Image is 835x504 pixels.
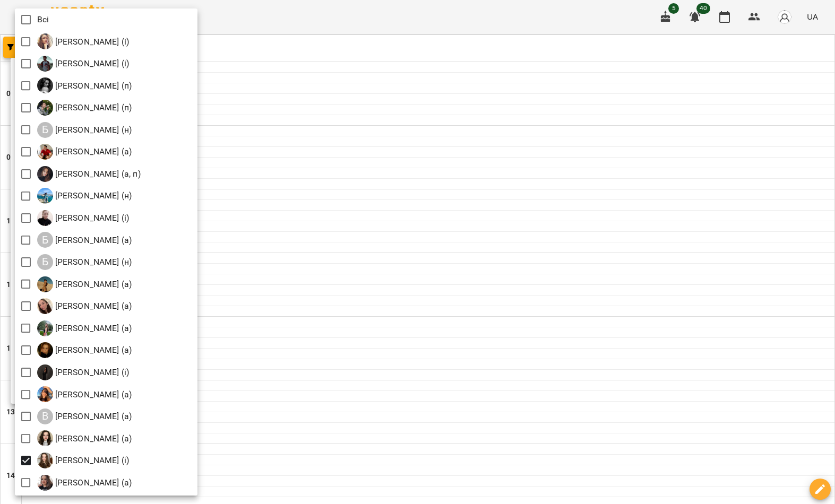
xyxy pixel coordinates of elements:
[37,386,132,402] a: В [PERSON_NAME] (а)
[37,364,53,380] img: В
[37,210,53,226] img: Б
[37,453,53,468] img: Г
[37,56,130,72] div: Ілля Закіров (і)
[37,475,132,491] a: Г [PERSON_NAME] (а)
[37,254,53,270] div: Б
[37,13,49,26] p: Всі
[37,122,132,138] div: Балан Вікторія (н)
[37,144,53,160] img: Б
[37,166,141,182] div: Бень Дар'я Олегівна (а, п)
[53,322,132,335] p: [PERSON_NAME] (а)
[53,124,132,136] p: [PERSON_NAME] (н)
[37,298,132,314] a: Б [PERSON_NAME] (а)
[37,56,53,72] img: І
[37,342,132,358] div: Білоскурська Олександра Романівна (а)
[53,476,132,489] p: [PERSON_NAME] (а)
[53,454,130,467] p: [PERSON_NAME] (і)
[37,364,130,380] div: Ваганова Юлія (і)
[37,342,53,358] img: Б
[53,57,130,70] p: [PERSON_NAME] (і)
[53,432,132,445] p: [PERSON_NAME] (а)
[37,320,132,336] a: Б [PERSON_NAME] (а)
[37,77,53,93] img: А
[53,344,132,357] p: [PERSON_NAME] (а)
[53,145,132,158] p: [PERSON_NAME] (а)
[53,101,132,114] p: [PERSON_NAME] (п)
[37,122,132,138] a: Б [PERSON_NAME] (н)
[37,276,132,292] div: Брежнєва Катерина Ігорівна (а)
[37,409,132,424] a: В [PERSON_NAME] (а)
[53,80,132,92] p: [PERSON_NAME] (п)
[37,33,53,49] img: І
[37,386,132,402] div: Вербова Єлизавета Сергіївна (а)
[37,298,132,314] div: Біла Євгенія Олександрівна (а)
[37,166,141,182] a: Б [PERSON_NAME] (а, п)
[53,36,130,48] p: [PERSON_NAME] (і)
[53,278,132,291] p: [PERSON_NAME] (а)
[37,100,132,116] div: Бабійчук Володимир Дмитрович (п)
[37,453,130,468] div: Гайдукевич Анна (і)
[37,77,132,93] a: А [PERSON_NAME] (п)
[53,212,130,224] p: [PERSON_NAME] (і)
[37,430,132,446] div: Вікторія Корнейко (а)
[37,144,132,160] div: Баргель Олег Романович (а)
[53,234,132,247] p: [PERSON_NAME] (а)
[53,388,132,401] p: [PERSON_NAME] (а)
[37,409,53,424] div: В
[37,144,132,160] a: Б [PERSON_NAME] (а)
[37,475,53,491] img: Г
[37,77,132,93] div: Андріана Пелипчак (п)
[37,166,53,182] img: Б
[37,33,130,49] a: І [PERSON_NAME] (і)
[37,100,132,116] a: Б [PERSON_NAME] (п)
[37,254,132,270] div: Бондаренко Катерина Сергіївна (н)
[37,232,53,248] div: Б
[37,430,132,446] a: В [PERSON_NAME] (а)
[53,256,132,268] p: [PERSON_NAME] (н)
[37,320,132,336] div: Білокур Катерина (а)
[37,276,132,292] a: Б [PERSON_NAME] (а)
[37,210,130,226] div: Биба Марія Олексіївна (і)
[37,320,53,336] img: Б
[53,168,141,180] p: [PERSON_NAME] (а, п)
[37,100,53,116] img: Б
[37,122,53,138] div: Б
[37,276,53,292] img: Б
[53,410,132,423] p: [PERSON_NAME] (а)
[53,300,132,312] p: [PERSON_NAME] (а)
[37,188,53,204] img: Б
[53,189,132,202] p: [PERSON_NAME] (н)
[37,188,132,204] a: Б [PERSON_NAME] (н)
[37,364,130,380] a: В [PERSON_NAME] (і)
[37,254,132,270] a: Б [PERSON_NAME] (н)
[37,475,132,491] div: Гастінґс Катерина (а)
[37,342,132,358] a: Б [PERSON_NAME] (а)
[37,386,53,402] img: В
[37,188,132,204] div: Берковець Дарина Володимирівна (н)
[37,210,130,226] a: Б [PERSON_NAME] (і)
[37,232,132,248] div: Богуш Альбіна (а)
[37,409,132,424] div: Войтенко Богдан (а)
[37,430,53,446] img: В
[53,366,130,379] p: [PERSON_NAME] (і)
[37,56,130,72] a: І [PERSON_NAME] (і)
[37,33,130,49] div: Івашура Анна Вікторівна (і)
[37,232,132,248] a: Б [PERSON_NAME] (а)
[37,298,53,314] img: Б
[37,453,130,468] a: Г [PERSON_NAME] (і)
